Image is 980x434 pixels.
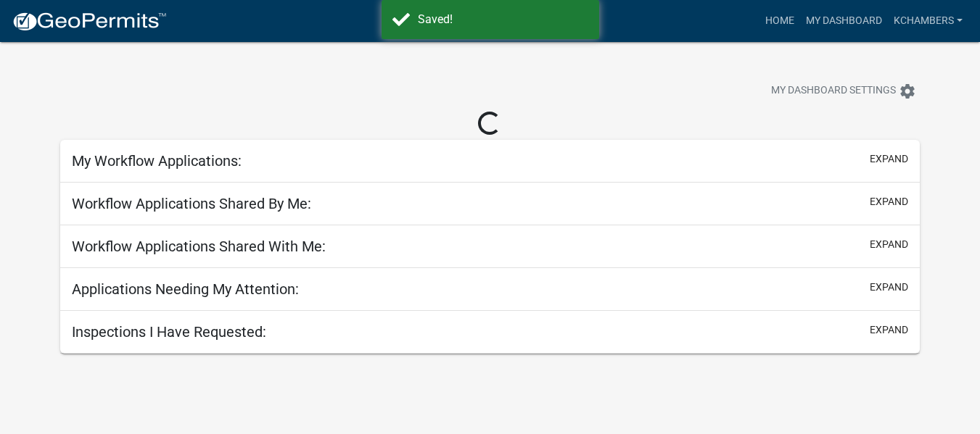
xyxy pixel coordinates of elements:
button: expand [870,151,908,167]
a: Kchambers [888,7,968,35]
h5: Workflow Applications Shared By Me: [72,195,311,212]
span: My Dashboard Settings [771,83,896,100]
button: expand [870,280,908,295]
a: My Dashboard [800,7,888,35]
h5: Workflow Applications Shared With Me: [72,238,326,255]
button: expand [870,237,908,252]
button: expand [870,322,908,338]
h5: Inspections I Have Requested: [72,323,266,341]
a: Home [759,7,800,35]
button: My Dashboard Settingssettings [759,77,928,105]
h5: My Workflow Applications: [72,152,242,170]
div: Saved! [418,11,588,28]
h5: Applications Needing My Attention: [72,280,299,298]
button: expand [870,194,908,209]
i: settings [899,83,916,100]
